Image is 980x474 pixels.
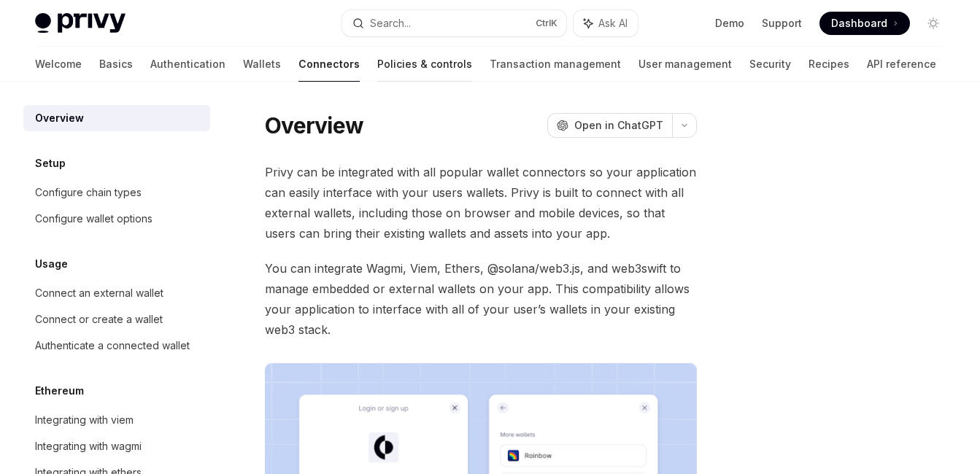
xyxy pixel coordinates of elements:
[35,13,126,34] img: light logo
[35,109,84,127] div: Overview
[536,18,557,29] span: Ctrl K
[867,47,936,82] a: API reference
[23,179,210,206] a: Configure chain types
[35,337,190,354] div: Authenticate a connected wallet
[638,47,732,82] a: User management
[265,112,363,139] h1: Overview
[809,47,849,82] a: Recipes
[377,47,472,82] a: Policies & controls
[23,333,210,359] a: Authenticate a connected wallet
[150,47,225,82] a: Authentication
[762,16,802,31] a: Support
[23,280,210,306] a: Connect an external wallet
[23,105,210,131] a: Overview
[598,16,628,31] span: Ask AI
[922,12,945,35] button: Toggle dark mode
[23,206,210,232] a: Configure wallet options
[265,162,697,244] span: Privy can be integrated with all popular wallet connectors so your application can easily interfa...
[243,47,281,82] a: Wallets
[819,12,910,35] a: Dashboard
[35,311,163,328] div: Connect or create a wallet
[298,47,360,82] a: Connectors
[23,306,210,333] a: Connect or create a wallet
[35,411,134,429] div: Integrating with viem
[35,438,142,455] div: Integrating with wagmi
[831,16,887,31] span: Dashboard
[23,407,210,433] a: Integrating with viem
[715,16,744,31] a: Demo
[749,47,791,82] a: Security
[342,10,566,36] button: Search...CtrlK
[574,10,638,36] button: Ask AI
[99,47,133,82] a: Basics
[35,184,142,201] div: Configure chain types
[490,47,621,82] a: Transaction management
[23,433,210,459] a: Integrating with wagmi
[35,155,66,172] h5: Setup
[370,15,411,32] div: Search...
[35,255,68,273] h5: Usage
[35,47,82,82] a: Welcome
[35,284,163,302] div: Connect an external wallet
[265,258,697,340] span: You can integrate Wagmi, Viem, Ethers, @solana/web3.js, and web3swift to manage embedded or exter...
[574,118,663,133] span: Open in ChatGPT
[547,113,672,138] button: Open in ChatGPT
[35,382,84,400] h5: Ethereum
[35,210,153,228] div: Configure wallet options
